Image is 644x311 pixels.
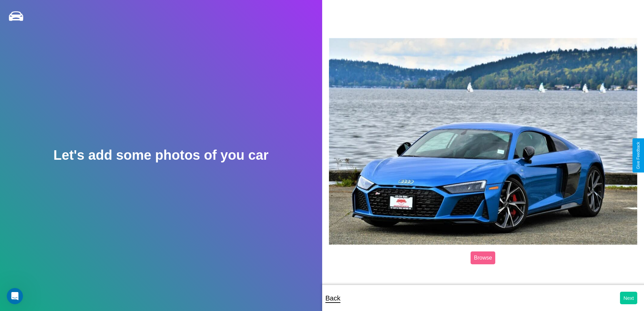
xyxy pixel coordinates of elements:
p: Back [326,292,340,304]
div: Give Feedback [636,142,641,169]
iframe: Intercom live chat [7,288,23,304]
button: Next [620,292,637,304]
h2: Let's add some photos of you car [53,148,268,163]
label: Browse [471,251,495,264]
img: posted [329,38,638,245]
